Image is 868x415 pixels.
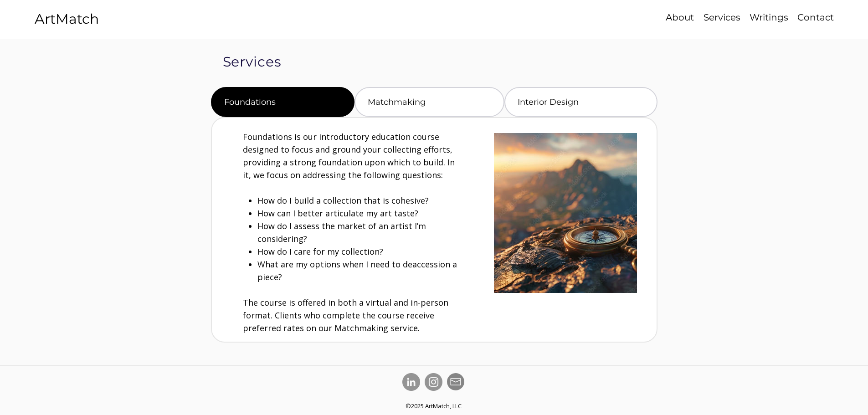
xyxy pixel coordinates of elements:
[257,195,429,206] span: How do I build a collection that is cohesive?
[402,373,442,391] ul: Social Bar
[745,11,793,24] a: Writings
[793,11,838,24] a: Contact
[406,402,462,410] span: ©2025 ArtMatch, LLC
[402,373,420,391] img: LinkedIn
[518,97,579,107] span: Interior Design
[368,97,426,107] span: Matchmaking
[35,10,99,27] a: ArtMatch
[257,220,426,244] span: How do I assess the market of an artist I’m considering?
[793,11,838,24] p: Contact
[243,131,455,180] span: Foundations is our introductory education course designed to focus and ground your collecting eff...
[223,53,282,70] span: Services
[631,11,838,24] nav: Site
[494,133,637,293] img: Art education.jpg
[699,11,745,24] a: Services
[257,208,418,219] span: How can I better articulate my art taste?
[447,373,464,390] svg: ArtMatch Art Advisory Email Contact
[257,246,383,257] span: How do I care for my collection?
[243,297,448,333] span: The course is offered in both a virtual and in-person format. Clients who complete the course rec...
[257,259,457,282] span: What are my options when I need to deaccession a piece?
[425,373,442,391] img: Instagram
[661,11,699,24] a: About
[224,97,276,107] span: Foundations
